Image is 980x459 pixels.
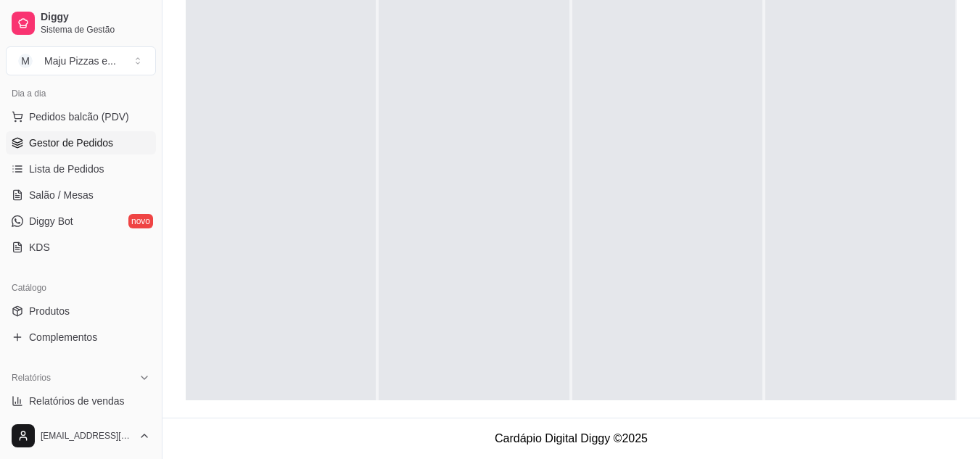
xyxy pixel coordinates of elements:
[29,214,73,228] span: Diggy Bot
[6,326,156,349] a: Complementos
[12,372,51,384] span: Relatórios
[6,6,156,41] a: DiggySistema de Gestão
[6,46,156,75] button: Select a team
[6,276,156,299] div: Catálogo
[29,304,70,318] span: Produtos
[18,54,33,68] span: M
[6,183,156,207] a: Salão / Mesas
[29,109,129,124] span: Pedidos balcão (PDV)
[6,82,156,105] div: Dia a dia
[162,418,980,459] footer: Cardápio Digital Diggy © 2025
[6,105,156,128] button: Pedidos balcão (PDV)
[6,418,156,453] button: [EMAIL_ADDRESS][DOMAIN_NAME]
[6,210,156,233] a: Diggy Botnovo
[29,330,97,344] span: Complementos
[6,157,156,181] a: Lista de Pedidos
[29,188,94,202] span: Salão / Mesas
[41,11,150,24] span: Diggy
[41,24,150,36] span: Sistema de Gestão
[29,240,50,255] span: KDS
[41,430,133,442] span: [EMAIL_ADDRESS][DOMAIN_NAME]
[29,136,113,150] span: Gestor de Pedidos
[6,299,156,323] a: Produtos
[6,389,156,413] a: Relatórios de vendas
[29,394,125,408] span: Relatórios de vendas
[44,54,116,68] div: Maju Pizzas e ...
[6,236,156,259] a: KDS
[6,131,156,154] a: Gestor de Pedidos
[29,162,104,176] span: Lista de Pedidos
